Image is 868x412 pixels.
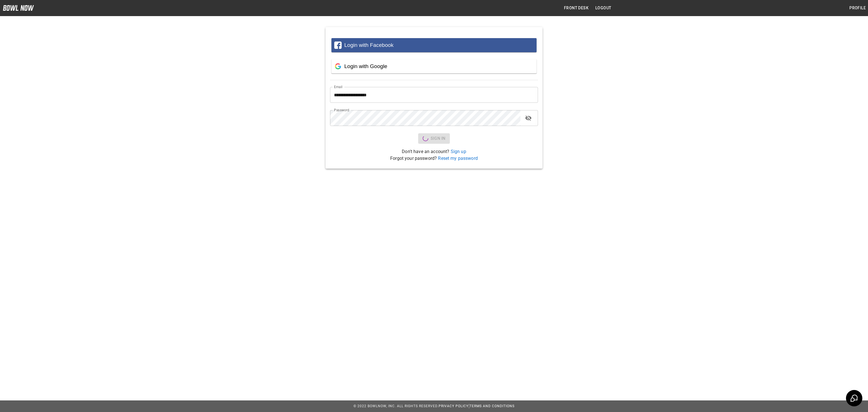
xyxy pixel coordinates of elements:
span: Login with Google [344,63,387,69]
img: logo [3,5,34,11]
span: Login with Facebook [344,42,394,48]
button: Login with Google [331,59,537,73]
button: Logout [593,3,613,13]
a: Terms and Conditions [470,404,515,408]
button: Front Desk [562,3,591,13]
button: toggle password visibility [523,112,534,124]
a: Reset my password [438,156,478,161]
button: Profile [847,3,868,13]
a: Sign up [451,149,466,154]
button: Login with Facebook [331,38,537,52]
p: Forgot your password? [330,155,538,162]
a: Privacy Policy [439,404,468,408]
p: Don't have an account? [330,148,538,155]
span: © 2022 BowlNow, Inc. All Rights Reserved. [353,404,439,408]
